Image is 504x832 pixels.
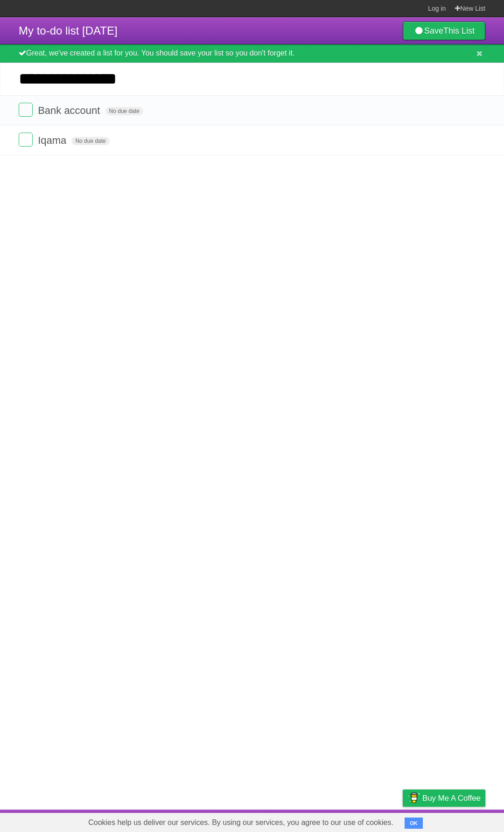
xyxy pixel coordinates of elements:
[407,790,420,806] img: Buy me a coffee
[19,133,33,147] label: Done
[19,24,118,37] span: My to-do list [DATE]
[38,134,69,146] span: Iqama
[422,790,481,806] span: Buy me a coffee
[105,107,143,115] span: No due date
[443,26,475,35] b: This List
[79,813,403,832] span: Cookies help us deliver our services. By using our services, you agree to our use of cookies.
[71,137,109,145] span: No due date
[309,812,347,830] a: Developers
[427,812,485,830] a: Suggest a feature
[19,103,33,117] label: Done
[38,105,102,116] span: Bank account
[403,21,485,40] a: SaveThis List
[279,812,298,830] a: About
[405,818,423,829] button: OK
[391,812,415,830] a: Privacy
[403,790,485,807] a: Buy me a coffee
[359,812,379,830] a: Terms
